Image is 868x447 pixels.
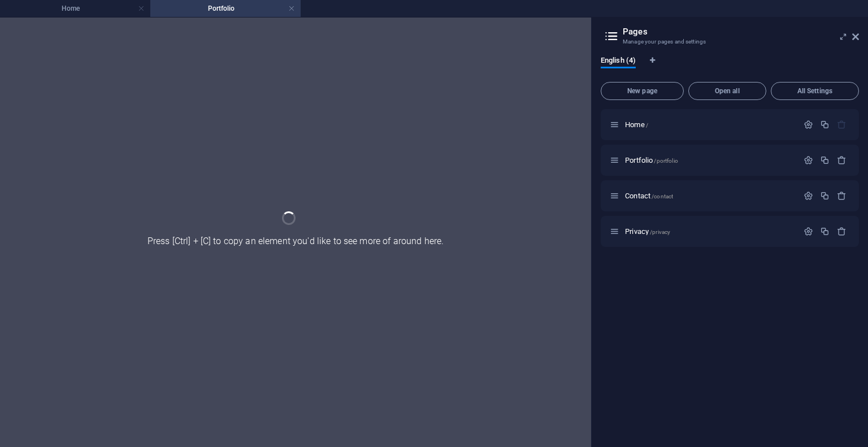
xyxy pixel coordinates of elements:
[652,193,673,199] span: /contact
[150,2,301,15] h4: Portfolio
[804,155,813,165] div: Settings
[625,120,648,129] span: Click to open page
[837,191,847,201] div: Remove
[646,122,648,128] span: /
[622,121,798,128] div: Home/
[623,37,836,47] h3: Manage your pages and settings
[625,192,673,200] span: Click to open page
[622,228,798,235] div: Privacy/privacy
[650,229,670,235] span: /privacy
[654,158,678,164] span: /portfolio
[623,27,859,37] h2: Pages
[622,157,798,164] div: Portfolio/portfolio
[688,82,766,100] button: Open all
[804,227,813,236] div: Settings
[601,54,636,70] span: English (4)
[820,155,830,165] div: Duplicate
[601,56,859,77] div: Language Tabs
[693,88,761,94] span: Open all
[820,191,830,201] div: Duplicate
[625,156,678,164] span: Click to open page
[622,192,798,199] div: Contact/contact
[804,191,813,201] div: Settings
[606,88,679,94] span: New page
[601,82,684,100] button: New page
[771,82,859,100] button: All Settings
[837,120,847,129] div: The startpage cannot be deleted
[837,155,847,165] div: Remove
[820,227,830,236] div: Duplicate
[804,120,813,129] div: Settings
[837,227,847,236] div: Remove
[776,88,854,94] span: All Settings
[820,120,830,129] div: Duplicate
[625,227,670,236] span: Click to open page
